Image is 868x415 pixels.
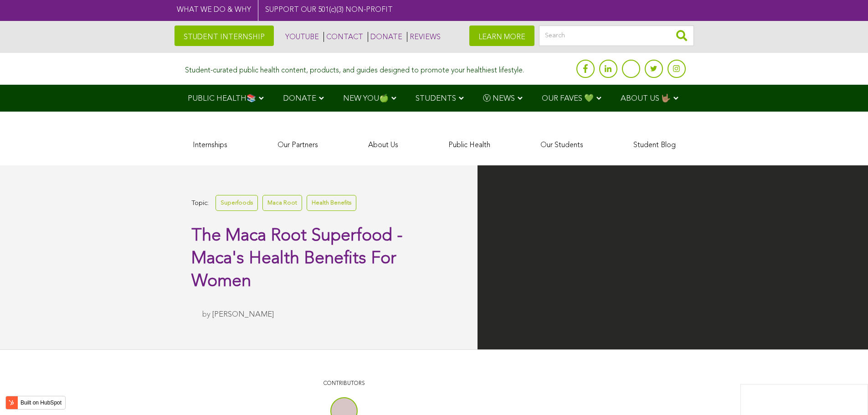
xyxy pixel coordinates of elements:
[262,195,302,211] a: Maca Root
[416,95,456,102] span: STUDENTS
[191,197,209,210] span: Topic:
[6,397,17,408] img: HubSpot sprocket logo
[175,85,694,112] div: Navigation Menu
[483,95,515,102] span: Ⓥ NEWS
[17,397,65,409] label: Built on HubSpot
[202,311,211,318] span: by
[175,26,274,46] a: STUDENT INTERNSHIP
[307,195,356,211] a: Health Benefits
[368,32,402,42] a: DONATE
[539,26,694,46] input: Search
[283,32,319,42] a: YOUTUBE
[407,32,441,42] a: REVIEWS
[196,379,492,388] p: CONTRIBUTORS
[343,95,389,102] span: NEW YOU🍏
[469,26,534,46] a: LEARN MORE
[822,371,868,415] iframe: Chat Widget
[542,95,594,102] span: OUR FAVES 💚
[5,396,66,410] button: Built on HubSpot
[621,95,671,102] span: ABOUT US 🤟🏽
[188,95,256,102] span: PUBLIC HEALTH📚
[212,311,274,318] a: [PERSON_NAME]
[191,227,403,290] span: The Maca Root Superfood - Maca's Health Benefits For Women
[324,32,363,42] a: CONTACT
[185,62,524,75] div: Student-curated public health content, products, and guides designed to promote your healthiest l...
[216,195,258,211] a: Superfoods
[283,95,316,102] span: DONATE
